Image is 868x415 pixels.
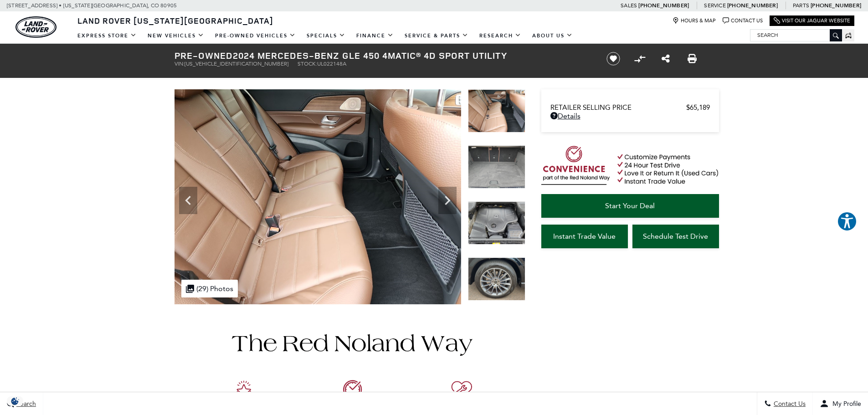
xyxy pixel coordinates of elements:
[175,49,233,61] strong: Pre-Owned
[179,187,197,214] div: Previous
[438,187,457,214] div: Next
[633,52,647,66] button: Compare Vehicle
[837,211,857,231] button: Explore your accessibility options
[468,145,525,189] img: Used 2024 Black Mercedes-Benz GLE 450 image 24
[210,28,301,44] a: Pre-Owned Vehicles
[7,2,177,9] a: [STREET_ADDRESS] • [US_STATE][GEOGRAPHIC_DATA], CO 80905
[5,396,26,406] img: Opt-Out Icon
[553,232,616,241] span: Instant Trade Value
[774,17,850,24] a: Visit Our Jaguar Website
[474,28,527,44] a: Research
[175,61,185,67] span: VIN:
[468,89,525,133] img: Used 2024 Black Mercedes-Benz GLE 450 image 23
[468,257,525,301] img: Used 2024 Black Mercedes-Benz GLE 450 image 26
[181,280,238,297] div: (29) Photos
[461,89,748,304] img: Used 2024 Black Mercedes-Benz GLE 450 image 24
[541,194,719,218] a: Start Your Deal
[603,51,623,66] button: Save vehicle
[399,28,474,44] a: Service & Parts
[298,61,317,67] span: Stock:
[811,2,861,9] a: [PHONE_NUMBER]
[605,201,655,210] span: Start Your Deal
[550,112,710,120] a: Details
[638,2,689,9] a: [PHONE_NUMBER]
[527,28,578,44] a: About Us
[750,30,842,41] input: Search
[793,2,809,9] span: Parts
[550,103,686,112] span: Retailer Selling Price
[813,392,868,415] button: Open user profile menu
[662,53,670,64] a: Share this Pre-Owned 2024 Mercedes-Benz GLE 450 4MATIC® 4D Sport Utility
[632,225,719,248] a: Schedule Test Drive
[686,103,710,112] span: $65,189
[351,28,399,44] a: Finance
[175,51,591,61] h1: 2024 Mercedes-Benz GLE 450 4MATIC® 4D Sport Utility
[771,400,806,408] span: Contact Us
[72,28,142,44] a: EXPRESS STORE
[5,396,26,406] section: Click to Open Cookie Consent Modal
[550,103,710,112] a: Retailer Selling Price $65,189
[15,16,56,38] img: Land Rover
[723,17,763,24] a: Contact Us
[175,89,461,304] img: Used 2024 Black Mercedes-Benz GLE 450 image 23
[15,16,56,38] a: land-rover
[829,400,861,408] span: My Profile
[688,53,697,64] a: Print this Pre-Owned 2024 Mercedes-Benz GLE 450 4MATIC® 4D Sport Utility
[301,28,351,44] a: Specials
[541,225,628,248] a: Instant Trade Value
[77,15,273,26] span: Land Rover [US_STATE][GEOGRAPHIC_DATA]
[643,232,708,241] span: Schedule Test Drive
[704,2,725,9] span: Service
[142,28,210,44] a: New Vehicles
[621,2,637,9] span: Sales
[727,2,778,9] a: [PHONE_NUMBER]
[673,17,716,24] a: Hours & Map
[185,61,288,67] span: [US_VEHICLE_IDENTIFICATION_NUMBER]
[317,61,346,67] span: UL022148A
[837,211,857,233] aside: Accessibility Help Desk
[72,28,578,44] nav: Main Navigation
[72,15,279,26] a: Land Rover [US_STATE][GEOGRAPHIC_DATA]
[468,201,525,245] img: Used 2024 Black Mercedes-Benz GLE 450 image 25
